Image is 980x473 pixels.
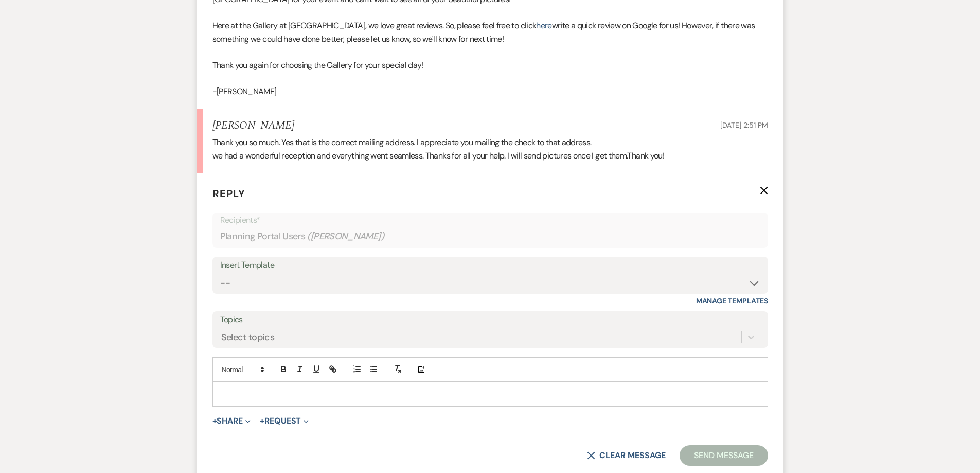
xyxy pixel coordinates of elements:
button: Clear message [587,451,665,460]
label: Topics [220,312,760,327]
p: -[PERSON_NAME] [212,85,768,98]
a: here [536,20,551,31]
span: ( [PERSON_NAME] ) [307,230,384,243]
span: + [212,417,217,425]
p: Thank you so much. Yes that is the correct mailing address. I appreciate you mailing the check to... [212,136,768,149]
h5: [PERSON_NAME] [212,119,294,132]
div: Select topics [221,330,275,344]
p: Thank you again for choosing the Gallery for your special day! [212,59,768,72]
div: Insert Template [220,258,760,273]
p: Recipients* [220,214,760,227]
div: Planning Portal Users [220,226,760,247]
span: + [260,417,264,425]
p: we had a wonderful reception and everything went seamless. Thanks for all your help. I will send ... [212,149,768,163]
button: Request [260,417,309,425]
span: Reply [212,187,245,200]
a: Manage Templates [696,296,768,305]
button: Share [212,417,251,425]
button: Send Message [680,445,768,466]
span: [DATE] 2:51 PM [720,120,768,130]
p: Here at the Gallery at [GEOGRAPHIC_DATA], we love great reviews. So, please feel free to click wr... [212,19,768,45]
